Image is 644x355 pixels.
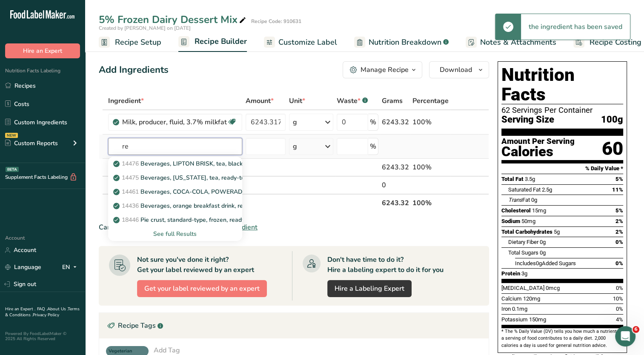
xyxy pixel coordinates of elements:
div: Milk, producer, fluid, 3.7% milkfat [122,117,227,127]
a: Privacy Policy [33,312,59,318]
div: 6243.32 [382,117,409,127]
div: Recipe Tags [99,313,489,338]
span: 100g [601,115,623,125]
a: 14436Beverages, orange breakfast drink, ready-to-drink, with added nutrients [108,199,242,213]
a: FAQ . [37,306,47,312]
p: Beverages, [US_STATE], tea, ready-to-drink, lemon [115,173,280,182]
span: Recipe Costing [590,37,641,48]
span: Potassium [501,316,528,323]
a: Terms & Conditions . [5,306,80,318]
a: Recipe Costing [573,33,641,52]
div: Amount Per Serving [501,137,575,146]
button: Manage Recipe [343,61,422,78]
div: the ingredient has been saved [521,14,630,40]
span: Total Carbohydrates [501,229,552,235]
span: Unit [289,96,305,106]
div: NEW [5,133,18,138]
span: 0mcg [546,285,560,291]
p: Beverages, LIPTON BRISK, tea, black, ready-to-drink, lemon [115,159,305,168]
section: * The % Daily Value (DV) tells you how much a nutrient in a serving of food contributes to a dail... [501,328,623,349]
span: Sodium [501,218,520,224]
span: Iron [501,306,511,312]
span: Created by [PERSON_NAME] on [DATE] [99,25,191,31]
span: 5% [615,176,623,182]
div: See full Results [115,229,235,238]
div: Not sure you've done it right? Get your label reviewed by an expert [137,255,254,275]
span: 0g [536,260,542,266]
button: Download [429,61,489,78]
span: 2% [615,229,623,235]
span: Dietary Fiber [508,239,538,245]
span: 0% [616,285,623,291]
div: 100% [412,117,449,127]
p: Pie crust, standard-type, frozen, ready-to-bake, unenriched [115,215,302,224]
span: 10% [613,295,623,302]
div: g [293,117,297,127]
div: 62 Servings Per Container [501,106,623,115]
span: 0% [615,260,623,266]
span: 14436 [122,202,139,210]
span: Amount [246,96,274,106]
a: 14476Beverages, LIPTON BRISK, tea, black, ready-to-drink, lemon [108,157,242,171]
a: Hire a Labeling Expert [327,280,412,297]
a: Nutrition Breakdown [354,33,449,52]
span: Vegeterian [109,348,138,355]
span: 11% [612,186,623,193]
span: Saturated Fat [508,186,541,193]
span: 5% [615,207,623,214]
span: 14461 [122,188,139,196]
span: 14475 [122,174,139,182]
span: Serving Size [501,115,554,125]
span: 0% [615,239,623,245]
th: 100% [411,194,450,212]
span: Grams [382,96,403,106]
span: Customize Label [278,37,337,48]
a: 14461Beverages, COCA-COLA, POWERADE, lemon-lime flavored, ready-to-drink [108,185,242,199]
a: Recipe Builder [178,32,247,52]
span: 0g [540,239,546,245]
th: Net Totals [106,194,380,212]
span: 3.5g [525,176,535,182]
span: Recipe Builder [195,36,247,47]
span: Includes Added Sugars [515,260,576,266]
span: 6 [633,326,639,333]
div: g [293,141,297,152]
span: 2% [615,218,623,224]
div: Custom Reports [5,139,58,148]
span: Total Fat [501,176,524,182]
input: Add Ingredient [108,138,242,155]
a: Recipe Setup [99,33,161,52]
div: Manage Recipe [361,65,409,75]
span: Nutrition Breakdown [369,37,441,48]
span: 18446 [122,216,139,224]
div: 0 [382,180,409,190]
span: 3g [521,270,527,277]
div: Don't have time to do it? Hire a labeling expert to do it for you [327,255,444,275]
div: Calories [501,146,575,158]
span: Percentage [412,96,449,106]
a: About Us . [47,306,68,312]
div: Recipe Code: 910631 [251,17,301,25]
div: Powered By FoodLabelMaker © 2025 All Rights Reserved [5,331,80,341]
span: 0g [531,197,537,203]
span: 0g [540,249,546,256]
iframe: Intercom live chat [615,326,635,346]
span: 120mg [523,295,540,302]
a: Notes & Attachments [466,33,556,52]
span: 150mg [529,316,546,323]
div: Waste [337,96,368,106]
span: Protein [501,270,520,277]
span: 0% [616,306,623,312]
button: Hire an Expert [5,43,80,58]
span: 50mg [521,218,535,224]
span: Ingredient [108,96,144,106]
span: Download [440,65,472,75]
a: Hire an Expert . [5,306,35,312]
a: 18446Pie crust, standard-type, frozen, ready-to-bake, unenriched [108,213,242,227]
span: 2.5g [542,186,552,193]
th: 6243.32 [380,194,411,212]
span: 0.1mg [512,306,527,312]
div: 5% Frozen Dairy Dessert Mix [99,12,248,27]
i: Trans [508,197,522,203]
div: EN [62,262,80,272]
